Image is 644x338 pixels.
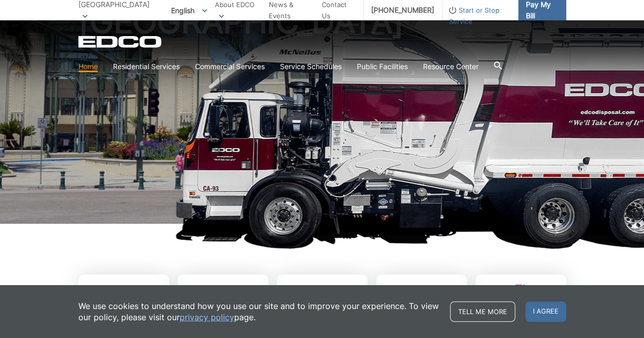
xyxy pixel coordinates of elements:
[423,61,479,72] a: Resource Center
[525,301,566,322] span: I agree
[357,61,408,72] a: Public Facilities
[180,312,234,323] a: privacy policy
[78,5,566,228] h1: [GEOGRAPHIC_DATA]
[450,301,515,322] a: Tell me more
[280,61,342,72] a: Service Schedules
[113,61,180,72] a: Residential Services
[78,36,163,48] a: EDCD logo. Return to the homepage.
[163,2,215,19] span: English
[195,61,265,72] a: Commercial Services
[78,61,98,72] a: Home
[78,300,440,323] p: We use cookies to understand how you use our site and to improve your experience. To view our pol...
